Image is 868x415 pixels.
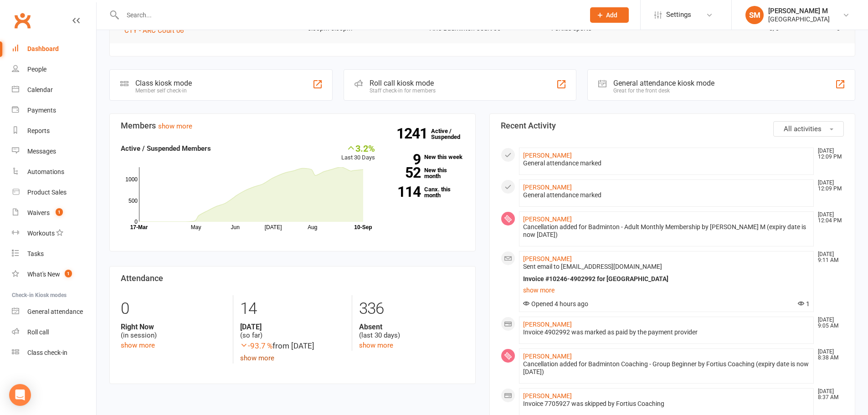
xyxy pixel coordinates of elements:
[240,295,345,323] div: 14
[523,255,572,262] a: [PERSON_NAME]
[523,152,572,159] a: [PERSON_NAME]
[813,251,843,263] time: [DATE] 9:11 AM
[523,184,572,191] a: [PERSON_NAME]
[501,121,844,130] h3: Recent Activity
[431,121,471,147] a: 1241Active / Suspended
[613,79,714,87] div: General attendance kiosk mode
[12,59,96,80] a: People
[606,11,617,19] span: Add
[12,264,96,285] a: What's New1
[370,87,436,94] div: Staff check-in for members
[341,143,375,153] div: 3.2%
[27,209,50,216] div: Waivers
[523,191,810,199] div: General attendance marked
[27,127,50,134] div: Reports
[523,392,572,400] a: [PERSON_NAME]
[240,340,345,352] div: from [DATE]
[12,302,96,322] a: General attendance kiosk mode
[613,87,714,94] div: Great for the front desk
[523,328,810,336] div: Invoice 4902992 was marked as paid by the payment provider
[27,328,49,336] div: Roll call
[12,343,96,363] a: Class kiosk mode
[121,274,464,283] h3: Attendance
[121,121,464,130] h3: Members
[240,323,345,331] strong: [DATE]
[121,323,226,331] strong: Right Now
[813,389,843,400] time: [DATE] 8:37 AM
[121,341,155,349] a: show more
[389,186,464,198] a: 114Canx. this month
[813,148,843,160] time: [DATE] 12:09 PM
[124,25,190,36] button: CTY - ARC Court 06
[121,295,226,323] div: 0
[27,250,44,257] div: Tasks
[745,6,764,24] div: SM
[396,127,431,140] strong: 1241
[523,215,572,223] a: [PERSON_NAME]
[121,144,211,153] strong: Active / Suspended Members
[523,284,810,297] a: show more
[523,360,810,376] div: Cancellation added for Badminton Coaching - Group Beginner by Fortius Coaching (expiry date is no...
[27,168,64,175] div: Automations
[27,86,53,93] div: Calendar
[784,125,822,133] span: All activities
[590,7,629,23] button: Add
[9,384,31,406] div: Open Intercom Messenger
[27,349,67,356] div: Class check-in
[11,9,34,32] a: Clubworx
[27,107,56,114] div: Payments
[240,323,345,340] div: (so far)
[240,341,272,350] span: -93.7 %
[389,167,464,179] a: 52New this month
[240,354,274,362] a: show more
[65,270,72,277] span: 1
[523,300,588,307] span: Opened 4 hours ago
[666,5,691,25] span: Settings
[12,322,96,343] a: Roll call
[12,121,96,141] a: Reports
[12,80,96,100] a: Calendar
[12,39,96,59] a: Dashboard
[370,79,436,87] div: Roll call kiosk mode
[523,321,572,328] a: [PERSON_NAME]
[121,323,226,340] div: (in session)
[27,45,59,52] div: Dashboard
[27,66,46,73] div: People
[523,400,810,408] div: Invoice 7705927 was skipped by Fortius Coaching
[135,87,192,94] div: Member self check-in
[27,230,55,237] div: Workouts
[389,166,421,179] strong: 52
[523,263,662,270] span: Sent email to [EMAIL_ADDRESS][DOMAIN_NAME]
[12,203,96,223] a: Waivers 1
[12,162,96,182] a: Automations
[135,79,192,87] div: Class kiosk mode
[359,295,464,323] div: 336
[27,271,60,278] div: What's New
[12,244,96,264] a: Tasks
[12,223,96,244] a: Workouts
[798,300,810,307] span: 1
[12,182,96,203] a: Product Sales
[523,353,572,360] a: [PERSON_NAME]
[359,323,464,340] div: (last 30 days)
[768,15,830,23] div: [GEOGRAPHIC_DATA]
[120,9,578,21] input: Search...
[359,323,464,331] strong: Absent
[768,7,830,15] div: [PERSON_NAME] M
[12,141,96,162] a: Messages
[124,26,184,35] span: CTY - ARC Court 06
[27,308,83,315] div: General attendance
[813,212,843,224] time: [DATE] 12:04 PM
[523,159,810,167] div: General attendance marked
[27,189,67,196] div: Product Sales
[12,100,96,121] a: Payments
[523,223,810,239] div: Cancellation added for Badminton - Adult Monthly Membership by [PERSON_NAME] M (expiry date is no...
[389,153,421,166] strong: 9
[389,185,421,199] strong: 114
[341,143,375,163] div: Last 30 Days
[773,121,844,137] button: All activities
[27,148,56,155] div: Messages
[56,208,63,216] span: 1
[389,154,464,160] a: 9New this week
[813,180,843,192] time: [DATE] 12:09 PM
